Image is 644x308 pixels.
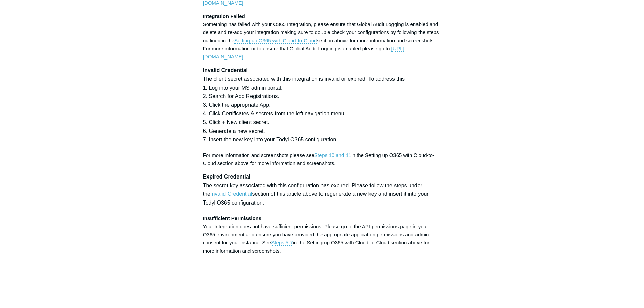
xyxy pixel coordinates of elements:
p: Something has failed with your O365 Integration, please ensure that Global Audit Logging is enabl... [203,12,442,61]
a: Steps 10 and 11 [314,152,351,158]
a: Invalid Credential [210,191,252,197]
a: Steps 5-7 [271,240,293,246]
strong: Invalid Credential [203,67,248,73]
p: Your Integration does not have sufficient permissions. Please go to the API permissions page in y... [203,214,442,255]
strong: Integration Failed [203,13,245,19]
strong: Insufficient Permissions [203,215,261,221]
a: Setting up O365 with Cloud-to-Cloud [234,38,317,44]
h4: The secret key associated with this configuration has expired. Please follow the steps under the ... [203,172,442,207]
h4: The client secret associated with this integration is invalid or expired. To address this 1. Log ... [203,66,442,144]
strong: Expired Credential [203,174,251,180]
p: For more information and screenshots please see in the Setting up O365 with Cloud-to-Cloud sectio... [203,151,442,167]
